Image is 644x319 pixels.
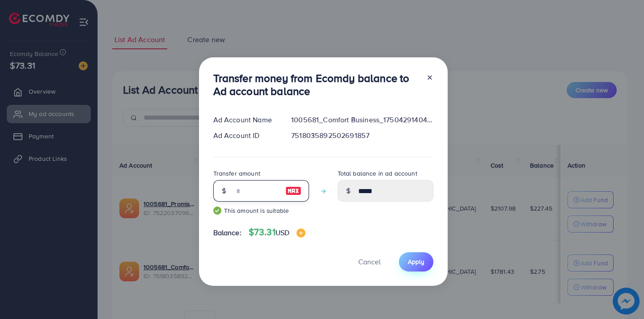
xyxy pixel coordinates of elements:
div: Ad Account ID [206,130,284,141]
span: Cancel [358,257,381,267]
img: image [297,228,305,237]
span: USD [275,228,289,237]
div: 1005681_Comfort Business_1750429140479 [284,115,440,125]
label: Transfer amount [213,169,260,178]
small: This amount is suitable [213,206,309,215]
img: image [285,185,301,196]
button: Cancel [347,252,392,272]
h3: Transfer money from Ecomdy balance to Ad account balance [213,72,419,98]
button: Apply [399,252,433,272]
h4: $73.31 [249,227,305,238]
span: Balance: [213,228,241,238]
div: 7518035892502691857 [284,130,440,141]
label: Total balance in ad account [338,169,417,178]
img: guide [213,207,221,215]
div: Ad Account Name [206,115,284,125]
span: Apply [408,257,424,266]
